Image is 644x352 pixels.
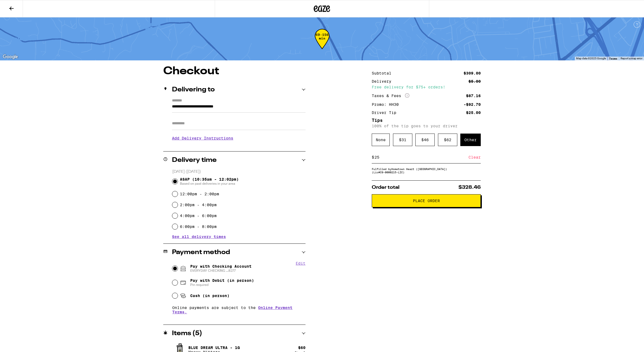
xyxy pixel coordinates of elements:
button: Edit [296,261,306,265]
input: 0 [374,155,468,160]
h2: Delivering to [172,87,215,93]
span: Pay with Checking Account [190,264,252,273]
div: Promo: HH30 [372,103,403,106]
p: We'll contact you at [PHONE_NUMBER] when we arrive [172,144,306,149]
div: $5.00 [468,79,481,83]
h2: Items ( 5 ) [172,330,202,337]
span: Place Order [413,199,440,203]
div: Other [460,134,481,146]
div: Driver Tip [372,111,400,115]
p: [DATE] ([DATE]) [172,169,306,174]
a: Terms [609,57,617,60]
h5: Tips [372,118,481,123]
span: Pin required [190,283,254,287]
div: $ 60 [298,345,306,350]
p: Blue Dream Ultra - 1g [188,345,240,350]
div: $ 62 [438,134,457,146]
span: EVERYDAY CHECKING ...8277 [190,268,252,273]
div: Clear [468,151,481,163]
label: 12:00pm - 2:00pm [180,192,219,196]
label: 4:00pm - 6:00pm [180,214,217,218]
span: Order total [372,185,400,190]
h1: Checkout [163,66,306,77]
div: Fulfilled by Hometown Heart ([GEOGRAPHIC_DATA]) (Lic# C9-0000215-LIC ) [372,167,481,174]
label: 6:00pm - 8:00pm [180,224,217,229]
div: $ 46 [415,134,435,146]
div: -$92.70 [464,103,481,106]
span: Based on past deliveries in your area [180,181,239,186]
h2: Payment method [172,249,230,256]
h3: Add Delivery Instructions [172,132,306,144]
h2: Delivery time [172,157,217,163]
div: 69-156 min [315,33,329,53]
label: 2:00pm - 4:00pm [180,203,217,207]
img: Google [1,53,19,60]
span: Hi. Need any help? [3,4,39,8]
a: Report a map error [621,57,642,60]
div: $ 31 [393,134,412,146]
span: $328.46 [458,185,481,190]
a: Online Payment Terms. [172,305,292,314]
span: Cash (in person) [190,294,229,298]
div: $ [372,151,374,163]
div: Taxes & Fees [372,93,409,98]
div: Subtotal [372,71,395,75]
span: Pay with Debit (in person) [190,278,254,283]
span: Map data ©2025 Google [576,57,606,60]
div: Delivery [372,79,395,83]
button: Place Order [372,194,481,207]
span: ASAP (10:35am - 12:02pm) [180,177,239,186]
div: $25.00 [466,111,481,115]
button: See all delivery times [172,235,226,239]
p: 100% of the tip goes to your driver [372,124,481,128]
div: $309.00 [464,71,481,75]
div: $87.16 [466,94,481,98]
div: Free delivery for $75+ orders! [372,85,481,89]
div: None [372,134,390,146]
p: Online payments are subject to the [172,305,306,314]
a: Open this area in Google Maps (opens a new window) [1,53,19,60]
